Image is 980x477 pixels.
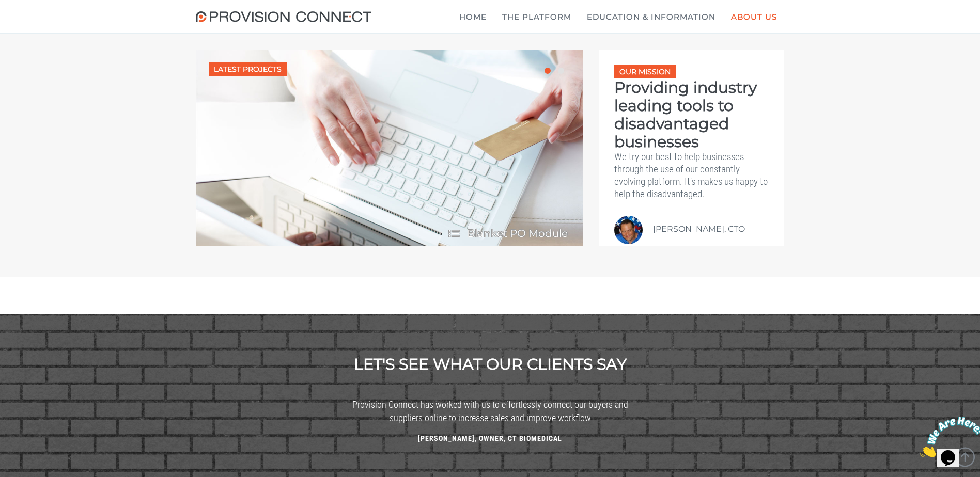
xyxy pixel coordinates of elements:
[614,151,769,200] p: We try our best to help businesses through the use of our constantly evolving platform. It's make...
[467,226,568,241] p: Blanket PO Module
[653,224,745,235] div: [PERSON_NAME], CTO
[196,356,785,373] h3: Let's See What Our Clients Say
[4,4,68,45] img: Chat attention grabber
[916,412,980,462] iframe: chat widget
[335,398,645,424] p: Provision Connect has worked with us to effortlessly connect our buyers and suppliers online to i...
[418,434,475,442] span: [PERSON_NAME]
[209,62,287,76] div: Latest Projects
[614,65,676,78] div: Our Mission
[335,435,645,442] h3: , Owner, CT Biomedical
[196,11,377,22] img: Provision Connect
[614,78,769,151] a: Providing industry leading tools to disadvantaged businesses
